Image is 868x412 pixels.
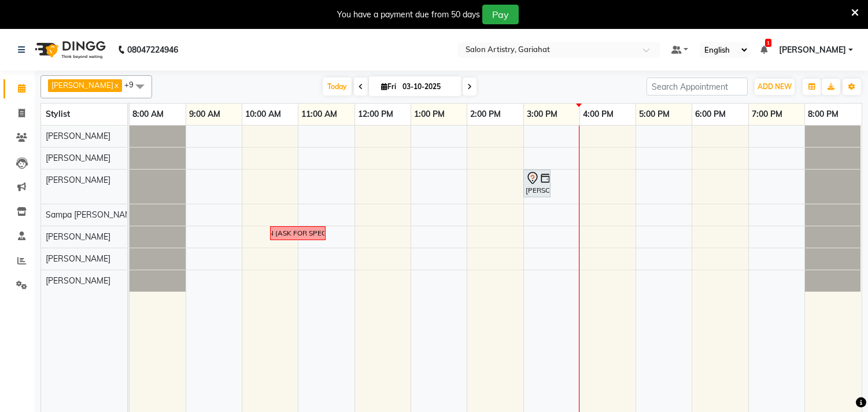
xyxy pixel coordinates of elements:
[46,209,139,220] span: Sampa [PERSON_NAME]
[525,171,549,196] div: [PERSON_NAME], TK01, 03:00 PM-03:30 PM, Detan - Detan - Face, Neck And Blouse Line
[298,106,340,123] a: 11:00 AM
[355,106,396,123] a: 12:00 PM
[482,5,519,24] button: Pay
[749,106,785,123] a: 7:00 PM
[130,106,167,123] a: 8:00 AM
[411,106,448,123] a: 1:00 PM
[186,106,223,123] a: 9:00 AM
[580,106,616,123] a: 4:00 PM
[758,82,792,91] span: ADD NEW
[779,44,846,56] span: [PERSON_NAME]
[524,106,560,123] a: 3:00 PM
[647,78,748,95] input: Search Appointment
[124,80,142,89] span: +9
[337,9,480,21] div: You have a payment due from 50 days
[755,79,795,95] button: ADD NEW
[46,153,110,163] span: [PERSON_NAME]
[46,275,110,286] span: [PERSON_NAME]
[127,34,178,66] b: 08047224946
[467,106,504,123] a: 2:00 PM
[692,106,729,123] a: 6:00 PM
[113,80,119,90] a: x
[46,109,70,119] span: Stylist
[636,106,673,123] a: 5:00 PM
[760,45,767,55] a: 1
[242,106,284,123] a: 10:00 AM
[805,106,841,123] a: 8:00 PM
[46,131,110,141] span: [PERSON_NAME]
[127,228,470,238] div: CALL [PERSON_NAME] FOR FACIAL & DETAN (ASK FOR SPECIFIC [PERSON_NAME] OR [PERSON_NAME] )
[29,34,109,66] img: logo
[765,39,771,47] span: 1
[399,78,457,95] input: 2025-10-03
[46,253,110,264] span: [PERSON_NAME]
[46,175,110,185] span: [PERSON_NAME]
[378,82,399,91] span: Fri
[46,231,110,242] span: [PERSON_NAME]
[323,78,352,95] span: Today
[51,80,113,90] span: [PERSON_NAME]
